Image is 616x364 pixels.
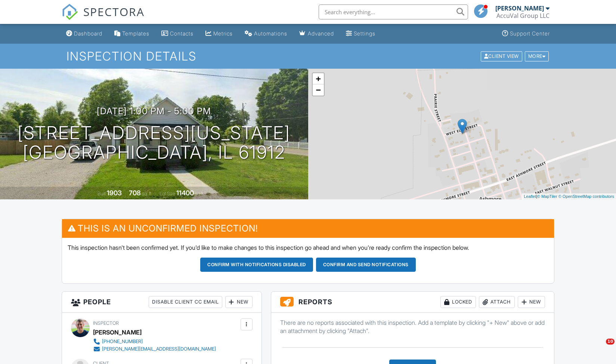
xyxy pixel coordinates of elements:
div: Locked [440,296,476,308]
a: Support Center [499,27,553,41]
div: Automations [254,30,287,37]
span: SPECTORA [83,4,145,19]
div: New [518,296,545,308]
p: This inspection hasn't been confirmed yet. If you'd like to make changes to this inspection go ah... [68,243,548,252]
div: 1903 [107,189,122,197]
span: sq. ft. [142,191,152,196]
a: Leaflet [524,194,536,199]
span: sq.ft. [195,191,204,196]
div: Templates [122,30,149,37]
h3: This is an Unconfirmed Inspection! [62,219,554,237]
p: There are no reports associated with this inspection. Add a template by clicking "+ New" above or... [280,318,545,335]
div: Contacts [170,30,194,37]
a: [PERSON_NAME][EMAIL_ADDRESS][DOMAIN_NAME] [93,345,216,353]
div: [PERSON_NAME] [495,4,544,12]
iframe: Intercom live chat [591,339,609,357]
div: Support Center [510,30,550,37]
a: Contacts [158,27,196,41]
a: Metrics [202,27,236,41]
span: Lot Size [160,191,175,196]
div: [PHONE_NUMBER] [102,339,143,345]
h1: [STREET_ADDRESS][US_STATE] [GEOGRAPHIC_DATA], IL 61912 [18,123,290,163]
h3: [DATE] 1:00 pm - 5:00 pm [97,106,211,116]
a: Automations (Basic) [242,27,290,41]
a: © MapTiler [537,194,557,199]
div: 11400 [176,189,194,197]
div: 708 [129,189,141,197]
div: Settings [354,30,375,37]
a: SPECTORA [62,10,145,26]
a: Zoom out [313,84,324,96]
a: Zoom in [313,73,324,84]
div: AccuVal Group LLC [496,12,550,19]
a: Advanced [296,27,337,41]
div: New [225,296,253,308]
div: | [522,193,616,200]
img: The Best Home Inspection Software - Spectora [62,4,78,20]
h3: People [62,292,261,313]
div: Advanced [308,30,334,37]
a: [PHONE_NUMBER] [93,338,216,345]
a: © OpenStreetMap contributors [558,194,614,199]
input: Search everything... [319,4,468,19]
span: 10 [606,339,615,345]
div: [PERSON_NAME][EMAIL_ADDRESS][DOMAIN_NAME] [102,346,216,352]
h3: Reports [271,292,554,313]
a: Settings [343,27,378,41]
div: Disable Client CC Email [149,296,222,308]
a: Dashboard [63,27,105,41]
h1: Inspection Details [66,50,550,63]
button: Confirm with notifications disabled [200,258,313,272]
a: Templates [111,27,152,41]
span: Built [97,191,106,196]
span: Inspector [93,320,119,326]
a: Client View [480,53,524,59]
div: More [525,51,549,61]
button: Confirm and send notifications [316,258,416,272]
div: Dashboard [74,30,102,37]
div: Metrics [213,30,233,37]
div: [PERSON_NAME] [93,327,142,338]
div: Attach [479,296,515,308]
div: Client View [481,51,522,61]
